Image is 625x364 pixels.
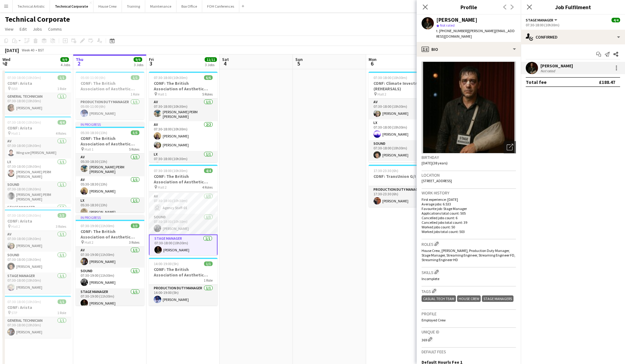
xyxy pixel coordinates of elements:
[2,204,71,225] app-card-role: Stage Manager1/1
[76,122,144,127] div: In progress
[56,224,66,229] span: 3 Roles
[2,209,71,293] app-job-card: 07:30-18:00 (10h30m)3/3CONF: Arista Hall 23 RolesAV1/107:30-18:00 (10h30m)[PERSON_NAME]Sound1/107...
[76,122,144,212] app-job-card: In progress05:30-18:30 (13h)5/5CONF: The British Association of Aesthetic Plastic Surgeons Hall 1...
[422,202,516,206] p: Average jobs: 6.533
[422,206,516,211] p: Favourite job: Stage Manager
[154,168,187,173] span: 07:30-18:00 (10h30m)
[377,92,386,96] span: Hall 2
[202,92,213,96] span: 5 Roles
[50,0,93,12] button: Technical Corporate
[204,168,213,173] span: 4/4
[422,161,448,165] span: [DATE] (38 years)
[422,225,516,229] p: Worked jobs count: 50
[526,79,547,85] div: Total fee
[2,116,71,207] app-job-card: 07:30-18:00 (10h30m)4/4CONF: Arista Hall 14 RolesAV1/107:30-18:00 (10h30m)Wing sze [PERSON_NAME]L...
[46,25,64,33] a: Comms
[369,165,437,207] app-job-card: 17:30-23:30 (6h)1/1CONF: TransUnion G/I1 RoleProduction Duty Manager1/117:30-23:30 (6h)[PERSON_NAME]
[129,240,139,245] span: 3 Roles
[2,231,71,252] app-card-role: AV1/107:30-18:00 (10h30m)[PERSON_NAME]
[2,181,71,204] app-card-role: Sound1/107:30-18:00 (10h30m)[PERSON_NAME] PERM [PERSON_NAME]
[2,60,10,67] span: 1
[17,25,29,33] a: Edit
[2,252,71,272] app-card-role: Sound1/107:30-18:00 (10h30m)[PERSON_NAME]
[76,268,144,288] app-card-role: Sound1/107:30-19:00 (11h30m)[PERSON_NAME]
[202,185,213,190] span: 4 Roles
[369,161,437,182] app-card-role: Stage Manager1/1
[76,57,83,62] span: Thu
[11,86,17,91] span: BBR
[149,99,218,121] app-card-role: AV1/107:30-18:00 (10h30m)[PERSON_NAME] PERM [PERSON_NAME]
[58,299,66,304] span: 1/1
[5,15,70,24] h1: Technical Corporate
[48,26,62,32] span: Comms
[369,119,437,140] app-card-role: LX1/107:30-18:00 (10h30m)[PERSON_NAME]
[373,75,407,80] span: 07:30-18:00 (10h30m)
[76,81,144,92] h3: CONF: The British Association of Aesthetic Plastic Surgeons
[436,28,468,33] span: t. [PHONE_NUMBER]
[369,140,437,161] app-card-role: Sound1/107:30-18:00 (10h30m)[PERSON_NAME]
[2,93,71,114] app-card-role: General Technician1/107:30-18:00 (10h30m)[PERSON_NAME]
[2,72,71,114] div: 07:30-18:00 (10h30m)1/1CONF: Arista BBR1 RoleGeneral Technician1/107:30-18:00 (10h30m)[PERSON_NAME]
[149,72,218,162] app-job-card: 07:30-18:00 (10h30m)6/6CONF: The British Association of Aesthetic Plastic Surgeons Hall 15 RolesA...
[57,86,66,91] span: 1 Role
[58,120,66,125] span: 4/4
[422,197,516,202] p: First experience: [DATE]
[149,193,218,214] app-card-role: AV1/107:30-18:00 (10h30m) Agency Staff-01
[122,0,145,12] button: Training
[60,57,69,62] span: 9/9
[368,60,377,67] span: 6
[204,278,213,283] span: 1 Role
[204,75,213,80] span: 6/6
[2,305,71,310] h3: CONF: Arista
[521,30,625,44] div: Confirmed
[131,130,139,135] span: 5/5
[76,288,144,309] app-card-role: Stage Manager1/107:30-19:00 (11h30m)[PERSON_NAME]
[2,25,16,33] a: View
[294,60,303,67] span: 5
[422,295,456,302] div: Casual Tech Team
[76,99,144,119] app-card-role: Production Duty Manager1/105:00-11:00 (6h)[PERSON_NAME]
[149,285,218,306] app-card-role: Production Duty Manager1/114:00-19:00 (5h)[PERSON_NAME]
[154,261,179,266] span: 14:00-19:00 (5h)
[422,276,516,281] p: Incomplete
[221,60,229,67] span: 4
[56,131,66,136] span: 4 Roles
[422,241,516,247] h3: Roles
[85,240,93,245] span: Hall 2
[149,235,218,257] app-card-role: Stage Manager1/107:30-18:00 (10h30m)[PERSON_NAME]
[422,211,516,216] p: Applications total count: 505
[76,197,144,218] app-card-role: LX1/105:30-18:30 (13h)[PERSON_NAME]
[457,295,481,302] div: House Crew
[295,57,303,62] span: Sun
[11,131,20,136] span: Hall 1
[540,63,573,69] div: [PERSON_NAME]
[2,296,71,338] app-job-card: 07:30-18:00 (10h30m)1/1CONF: Arista STP1 RoleGeneral Technician1/107:30-18:00 (10h30m)[PERSON_NAME]
[76,136,144,147] h3: CONF: The British Association of Aesthetic Plastic Surgeons
[76,72,144,119] div: 05:00-11:00 (6h)1/1CONF: The British Association of Aesthetic Plastic Surgeons1 RoleProduction Du...
[33,26,42,32] span: Jobs
[202,0,239,12] button: FOH Conferences
[2,125,71,131] h3: CONF: Arista
[2,57,10,62] span: Wed
[75,60,83,67] span: 2
[612,18,620,22] span: 4/4
[436,17,477,23] div: [PERSON_NAME]
[422,178,452,183] span: [STREET_ADDRESS]
[436,28,515,39] span: | [PERSON_NAME][EMAIL_ADDRESS][DOMAIN_NAME]
[61,62,70,67] div: 4 Jobs
[369,99,437,119] app-card-role: AV1/107:30-18:00 (10h30m)[PERSON_NAME]
[93,0,122,12] button: House Crew
[76,176,144,197] app-card-role: AV1/105:30-18:30 (13h)[PERSON_NAME]
[2,138,71,159] app-card-role: AV1/107:30-18:00 (10h30m)Wing sze [PERSON_NAME]
[149,165,218,255] app-job-card: 07:30-18:00 (10h30m)4/4CONF: The British Association of Aesthetic Plastic Surgeons Hall 24 RolesA...
[540,69,556,73] div: Not rated
[76,154,144,176] app-card-role: AV1/105:30-18:30 (13h)[PERSON_NAME] PERM [PERSON_NAME]
[422,155,516,160] h3: Birthday
[148,60,154,67] span: 3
